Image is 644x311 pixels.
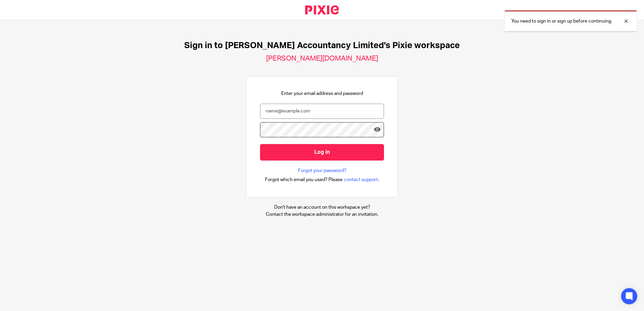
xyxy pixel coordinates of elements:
[298,167,346,174] a: Forgot your password?
[281,90,363,97] p: Enter your email address and password
[260,144,384,161] input: Log in
[184,40,460,51] h1: Sign in to [PERSON_NAME] Accountancy Limited's Pixie workspace
[265,176,343,183] span: Forgot which email you used? Please
[344,176,378,183] span: contact support
[260,104,384,119] input: name@example.com
[266,54,378,63] h2: [PERSON_NAME][DOMAIN_NAME]
[266,204,378,211] p: Don't have an account on this workspace yet?
[265,176,379,183] div: .
[511,18,612,25] p: You need to sign in or sign up before continuing.
[266,211,378,218] p: Contact the workspace administrator for an invitation.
